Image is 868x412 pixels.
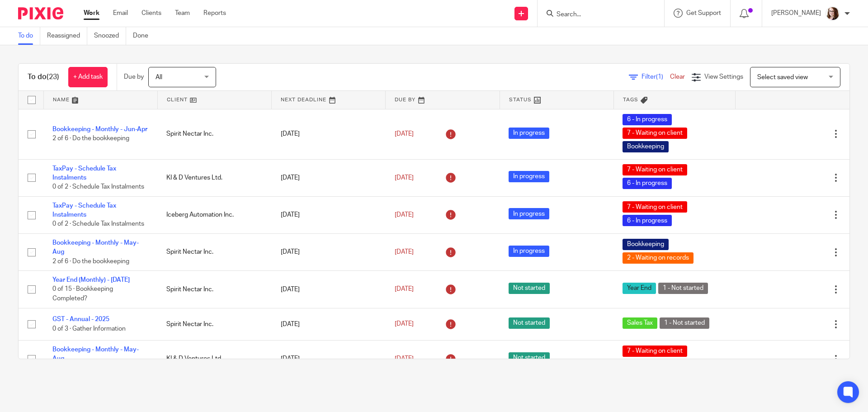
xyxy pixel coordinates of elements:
[623,128,687,139] span: 7 - Waiting on client
[52,258,129,265] span: 2 of 6 · Do the bookkeeping
[157,341,271,378] td: KI & D Ventures Ltd.
[157,109,271,159] td: Spirit Nectar Inc.
[757,74,808,81] span: Select saved view
[272,196,386,233] td: [DATE]
[623,215,672,226] span: 6 - In progress
[509,283,550,294] span: Not started
[509,208,549,219] span: In progress
[272,109,386,159] td: [DATE]
[157,271,271,308] td: Spirit Nectar Inc.
[826,6,840,21] img: Kelsey%20Website-compressed%20Resized.jpg
[623,239,669,250] span: Bookkeeping
[623,178,672,189] span: 6 - In progress
[113,9,128,18] a: Email
[272,341,386,378] td: [DATE]
[133,27,155,45] a: Done
[660,317,709,329] span: 1 - Not started
[272,271,386,308] td: [DATE]
[18,27,40,45] a: To do
[623,317,657,329] span: Sales Tax
[395,249,414,255] span: [DATE]
[509,171,549,182] span: In progress
[395,321,414,327] span: [DATE]
[509,246,549,257] span: In progress
[124,72,144,81] p: Due by
[623,114,672,125] span: 6 - In progress
[52,166,116,181] a: TaxPay - Schedule Tax Instalments
[656,74,663,80] span: (1)
[52,326,126,332] span: 0 of 3 · Gather Information
[175,9,190,18] a: Team
[52,286,113,302] span: 0 of 15 · Bookkeeping Completed?
[272,233,386,270] td: [DATE]
[52,126,147,133] a: Bookkeeping - Monthly - Jun-Apr
[157,159,271,196] td: KI & D Ventures Ltd.
[395,131,414,137] span: [DATE]
[771,9,821,18] p: [PERSON_NAME]
[623,252,693,264] span: 2 - Waiting on records
[623,164,687,175] span: 7 - Waiting on client
[623,346,687,357] span: 7 - Waiting on client
[84,9,99,18] a: Work
[670,74,685,80] a: Clear
[52,346,139,362] a: Bookkeeping - Monthly - May-Aug
[156,74,162,81] span: All
[395,175,414,181] span: [DATE]
[395,286,414,293] span: [DATE]
[157,196,271,233] td: Iceberg Automation Inc.
[658,283,708,294] span: 1 - Not started
[142,9,161,18] a: Clients
[623,141,669,152] span: Bookkeeping
[52,136,129,142] span: 2 of 6 · Do the bookkeeping
[272,159,386,196] td: [DATE]
[94,27,126,45] a: Snoozed
[52,221,144,227] span: 0 of 2 · Schedule Tax Instalments
[52,277,130,283] a: Year End (Monthly) - [DATE]
[642,74,670,80] span: Filter
[704,74,743,80] span: View Settings
[686,10,721,16] span: Get Support
[52,184,144,190] span: 0 of 2 · Schedule Tax Instalments
[47,27,87,45] a: Reassigned
[52,316,109,322] a: GST - Annual - 2025
[623,201,687,213] span: 7 - Waiting on client
[623,97,638,102] span: Tags
[509,317,550,329] span: Not started
[18,7,63,19] img: Pixie
[395,212,414,218] span: [DATE]
[157,308,271,340] td: Spirit Nectar Inc.
[272,308,386,340] td: [DATE]
[395,355,414,362] span: [DATE]
[47,73,59,81] span: (23)
[52,203,116,218] a: TaxPay - Schedule Tax Instalments
[28,72,59,82] h1: To do
[52,240,139,255] a: Bookkeeping - Monthly - May-Aug
[509,352,550,364] span: Not started
[556,11,637,19] input: Search
[203,9,226,18] a: Reports
[623,283,656,294] span: Year End
[509,128,549,139] span: In progress
[68,67,108,87] a: + Add task
[157,233,271,270] td: Spirit Nectar Inc.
